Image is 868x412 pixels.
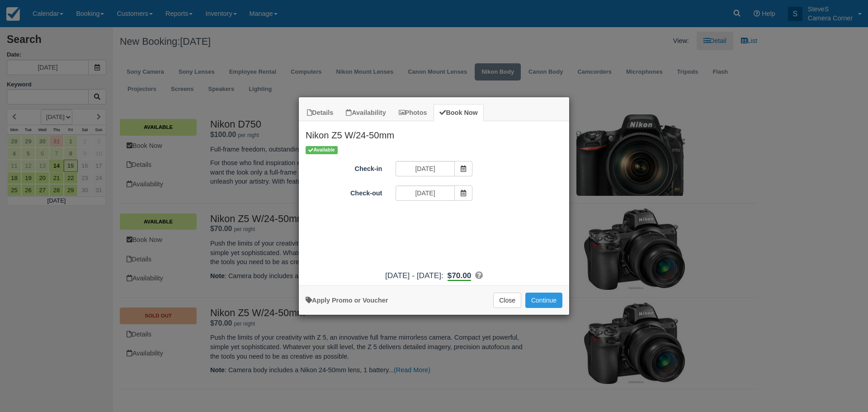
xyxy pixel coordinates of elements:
[393,104,433,122] a: Photos
[434,104,483,122] a: Book Now
[301,104,339,122] a: Details
[306,297,388,304] a: Apply Voucher
[299,161,389,174] label: Check-in
[448,271,472,281] b: $70.00
[493,293,521,308] button: Close
[299,121,569,281] div: Item Modal
[340,104,392,122] a: Availability
[306,146,338,154] span: Available
[299,270,569,281] div: :
[385,271,441,280] span: [DATE] - [DATE]
[299,121,569,145] h2: Nikon Z5 W/24-50mm
[525,293,562,308] button: Add to Booking
[299,185,389,198] label: Check-out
